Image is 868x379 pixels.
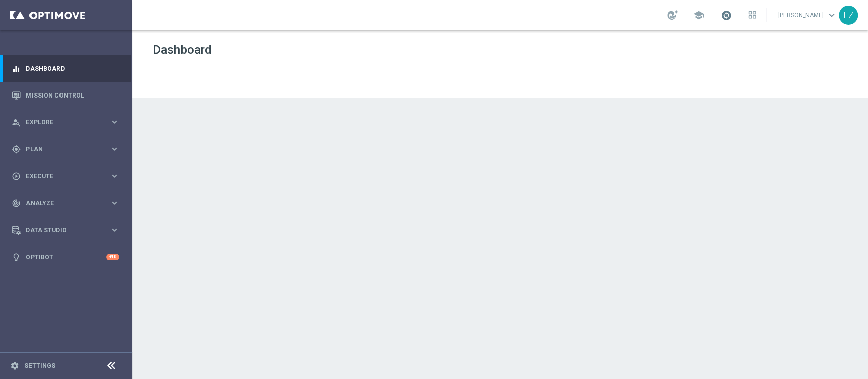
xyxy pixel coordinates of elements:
div: Execute [12,172,110,181]
button: gps_fixed Plan keyboard_arrow_right [11,145,120,153]
span: Explore [26,119,110,125]
i: keyboard_arrow_right [110,171,119,181]
a: Dashboard [26,55,119,82]
span: school [693,10,704,21]
button: Data Studio keyboard_arrow_right [11,226,120,234]
span: keyboard_arrow_down [826,10,837,21]
div: Mission Control [12,82,119,109]
div: Data Studio [12,226,110,235]
i: keyboard_arrow_right [110,198,119,208]
span: Plan [26,146,110,152]
i: play_circle_outline [12,172,21,181]
i: keyboard_arrow_right [110,225,119,235]
a: Optibot [26,243,106,270]
span: Analyze [26,200,110,206]
i: keyboard_arrow_right [110,144,119,154]
button: track_changes Analyze keyboard_arrow_right [11,199,120,207]
div: +10 [106,254,119,260]
span: Data Studio [26,227,110,233]
i: settings [10,361,19,370]
a: [PERSON_NAME]keyboard_arrow_down [777,8,839,23]
button: equalizer Dashboard [11,65,120,73]
div: Dashboard [12,55,119,82]
div: Analyze [12,199,110,208]
i: lightbulb [12,252,21,262]
i: person_search [12,118,21,127]
i: track_changes [12,199,21,208]
a: Mission Control [26,82,119,109]
a: Settings [24,363,55,369]
div: Plan [12,145,110,154]
i: keyboard_arrow_right [110,117,119,127]
button: person_search Explore keyboard_arrow_right [11,118,120,127]
i: gps_fixed [12,145,21,154]
div: Explore [12,118,110,127]
div: Optibot [12,243,119,270]
button: Mission Control [11,91,120,100]
div: EZ [839,6,858,25]
button: lightbulb Optibot +10 [11,253,120,261]
i: equalizer [12,64,21,73]
span: Execute [26,173,110,179]
button: play_circle_outline Execute keyboard_arrow_right [11,172,120,180]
